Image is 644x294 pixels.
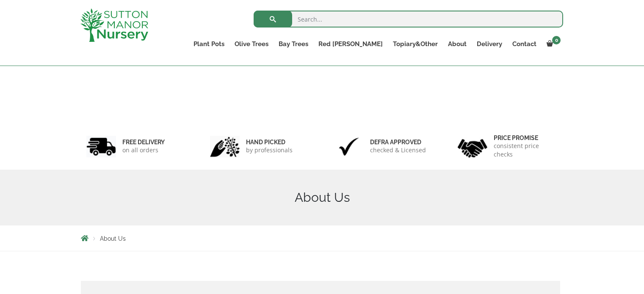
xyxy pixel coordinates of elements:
a: Red [PERSON_NAME] [313,38,388,50]
a: Topiary&Other [388,38,443,50]
span: 0 [552,36,561,44]
img: 3.jpg [334,136,364,157]
a: Olive Trees [229,38,274,50]
p: on all orders [122,146,165,154]
h6: Defra approved [370,138,426,146]
p: consistent price checks [494,142,558,159]
nav: Breadcrumbs [81,235,564,242]
h6: Price promise [494,134,558,142]
a: Delivery [472,38,507,50]
a: Bay Trees [274,38,313,50]
a: About [443,38,472,50]
input: Search... [254,11,563,27]
h6: hand picked [246,138,293,146]
h1: About Us [81,190,564,205]
img: 1.jpg [86,136,116,157]
img: 4.jpg [458,134,487,159]
span: About Us [100,235,126,242]
img: 2.jpg [210,136,240,157]
a: Contact [507,38,542,50]
a: Plant Pots [188,38,229,50]
a: 0 [542,38,563,50]
p: checked & Licensed [370,146,426,154]
img: logo [80,8,148,42]
h6: FREE DELIVERY [122,138,165,146]
p: by professionals [246,146,293,154]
